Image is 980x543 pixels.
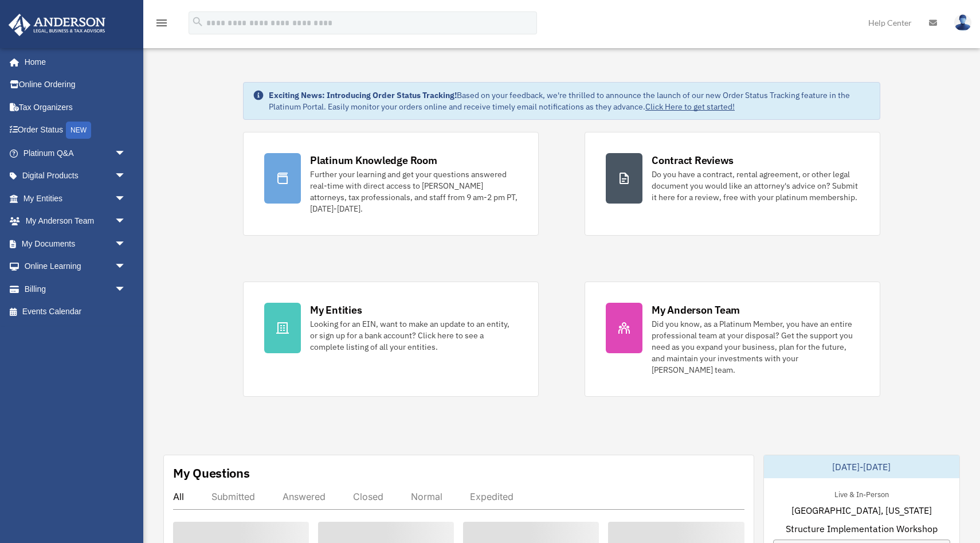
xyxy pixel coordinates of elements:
span: arrow_drop_down [115,165,138,188]
div: Do you have a contract, rental agreement, or other legal document you would like an attorney's ad... [652,169,859,203]
div: Further your learning and get your questions answered real-time with direct access to [PERSON_NAM... [310,169,518,214]
a: Order StatusNEW [8,119,143,142]
a: Online Learningarrow_drop_down [8,255,143,278]
a: My Anderson Team Did you know, as a Platinum Member, you have an entire professional team at your... [585,282,880,397]
span: arrow_drop_down [115,232,138,256]
a: menu [155,20,168,30]
i: menu [155,16,168,30]
div: Based on your feedback, we're thrilled to announce the launch of our new Order Status Tracking fe... [269,89,871,112]
span: Structure Implementation Workshop [786,522,938,536]
a: Digital Productsarrow_drop_down [8,165,143,187]
a: Billingarrow_drop_down [8,278,143,300]
span: [GEOGRAPHIC_DATA], [US_STATE] [791,503,932,517]
a: Contract Reviews Do you have a contract, rental agreement, or other legal document you would like... [585,132,880,236]
a: Platinum Knowledge Room Further your learning and get your questions answered real-time with dire... [243,132,539,236]
div: My Anderson Team [652,303,740,317]
a: Platinum Q&Aarrow_drop_down [8,142,143,165]
span: arrow_drop_down [115,255,138,279]
div: All [173,491,184,502]
span: arrow_drop_down [115,142,138,165]
div: Looking for an EIN, want to make an update to an entity, or sign up for a bank account? Click her... [310,318,518,353]
div: My Questions [173,464,250,482]
span: arrow_drop_down [115,210,138,233]
div: NEW [66,122,91,139]
div: Submitted [211,491,255,502]
div: Answered [283,491,326,502]
strong: Exciting News: Introducing Order Status Tracking! [269,90,457,100]
img: Anderson Advisors Platinum Portal [5,14,109,36]
span: arrow_drop_down [115,278,138,301]
div: Live & In-Person [825,487,898,499]
div: Did you know, as a Platinum Member, you have an entire professional team at your disposal? Get th... [652,318,859,376]
a: Events Calendar [8,300,143,323]
div: [DATE]-[DATE] [764,455,960,478]
a: My Entitiesarrow_drop_down [8,187,143,210]
div: Closed [353,491,383,502]
i: search [191,15,204,28]
a: Click Here to get started! [645,101,735,112]
span: arrow_drop_down [115,187,138,210]
div: My Entities [310,303,362,317]
a: Tax Organizers [8,96,143,119]
a: My Documentsarrow_drop_down [8,232,143,255]
a: Online Ordering [8,73,143,96]
div: Normal [411,491,442,502]
div: Contract Reviews [652,153,734,167]
a: My Anderson Teamarrow_drop_down [8,210,143,233]
div: Expedited [470,491,513,502]
img: User Pic [954,14,971,31]
div: Platinum Knowledge Room [310,153,437,167]
a: Home [8,50,138,73]
a: My Entities Looking for an EIN, want to make an update to an entity, or sign up for a bank accoun... [243,282,539,397]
